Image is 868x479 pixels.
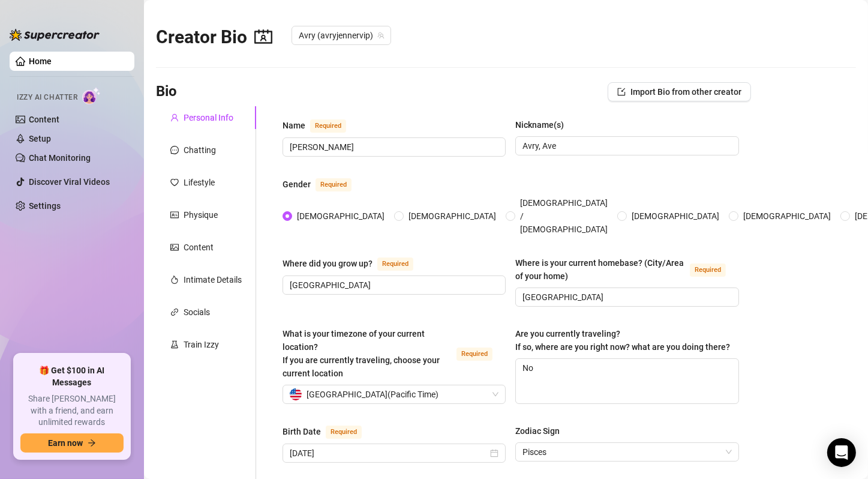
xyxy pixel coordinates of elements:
[515,118,572,131] label: Nickname(s)
[170,178,179,187] span: heart
[156,26,272,49] h2: Creator Bio
[283,119,305,132] div: Name
[184,143,216,157] div: Chatting
[377,258,413,271] span: Required
[292,209,389,223] span: [DEMOGRAPHIC_DATA]
[283,425,321,438] div: Birth Date
[29,177,110,187] a: Discover Viral Videos
[170,276,179,284] span: fire
[515,118,564,131] div: Nickname(s)
[515,256,738,283] label: Where is your current homebase? (City/Area of your home)
[29,153,91,163] a: Chat Monitoring
[29,201,61,211] a: Settings
[48,438,83,448] span: Earn now
[184,338,219,351] div: Train Izzy
[29,56,52,66] a: Home
[377,32,385,39] span: team
[170,308,179,316] span: link
[290,140,496,154] input: Name
[515,256,684,283] div: Where is your current homebase? (City/Area of your home)
[310,119,346,133] span: Required
[738,209,836,223] span: [DEMOGRAPHIC_DATA]
[283,424,375,439] label: Birth Date
[88,439,96,447] span: arrow-right
[522,291,729,304] input: Where is your current homebase? (City/Area of your home)
[608,82,751,101] button: Import Bio from other creator
[17,92,77,103] span: Izzy AI Chatter
[326,426,362,439] span: Required
[290,447,488,460] input: Birth Date
[82,87,101,104] img: AI Chatter
[283,256,427,271] label: Where did you grow up?
[170,146,179,154] span: message
[184,111,233,124] div: Personal Info
[20,433,124,453] button: Earn nowarrow-right
[515,424,560,438] div: Zodiac Sign
[20,393,124,429] span: Share [PERSON_NAME] with a friend, and earn unlimited rewards
[290,279,496,292] input: Where did you grow up?
[283,118,359,133] label: Name
[316,178,352,191] span: Required
[515,329,730,352] span: Are you currently traveling? If so, where are you right now? what are you doing there?
[29,115,59,124] a: Content
[299,26,384,44] span: Avry (avryjennervip)
[283,257,373,270] div: Where did you grow up?
[404,209,501,223] span: [DEMOGRAPHIC_DATA]
[156,82,177,101] h3: Bio
[29,134,51,143] a: Setup
[20,365,124,388] span: 🎁 Get $100 in AI Messages
[184,241,214,254] div: Content
[10,29,100,41] img: logo-BBDzfeDw.svg
[522,443,731,461] span: Pisces
[283,178,311,191] div: Gender
[184,208,218,221] div: Physique
[456,348,492,361] span: Required
[283,177,365,191] label: Gender
[170,211,179,219] span: idcard
[617,88,626,96] span: import
[170,340,179,349] span: experiment
[307,385,438,403] span: [GEOGRAPHIC_DATA] ( Pacific Time )
[516,359,738,403] textarea: No
[630,87,741,97] span: Import Bio from other creator
[290,388,302,400] img: us
[827,438,856,467] div: Open Intercom Messenger
[283,329,440,378] span: What is your timezone of your current location? If you are currently traveling, choose your curre...
[515,424,568,438] label: Zodiac Sign
[627,209,724,223] span: [DEMOGRAPHIC_DATA]
[170,113,179,122] span: user
[184,273,242,286] div: Intimate Details
[184,176,215,189] div: Lifestyle
[515,196,612,236] span: [DEMOGRAPHIC_DATA] / [DEMOGRAPHIC_DATA]
[184,306,210,319] div: Socials
[690,264,726,277] span: Required
[254,28,272,46] span: contacts
[522,139,729,152] input: Nickname(s)
[170,243,179,252] span: picture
